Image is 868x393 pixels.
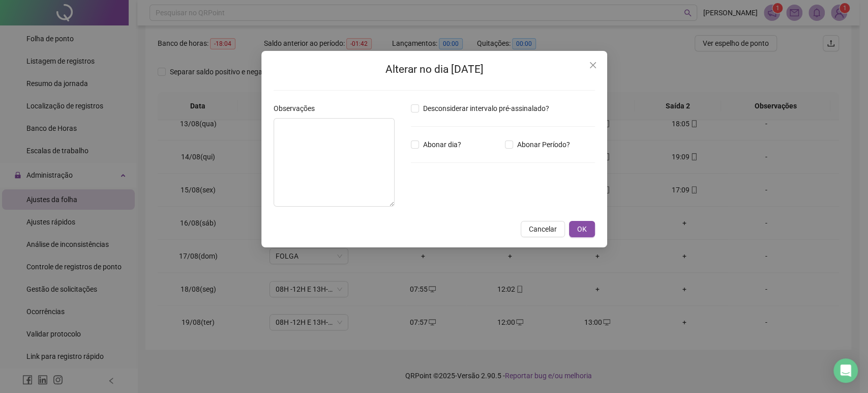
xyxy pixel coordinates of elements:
h2: Alterar no dia [DATE] [274,61,595,78]
button: OK [569,221,595,237]
span: Abonar dia? [419,139,465,150]
span: Cancelar [529,223,557,235]
label: Observações [274,103,321,114]
span: OK [577,223,587,235]
span: Desconsiderar intervalo pré-assinalado? [419,103,553,114]
div: Open Intercom Messenger [833,358,858,383]
button: Close [585,57,601,73]
span: close [589,61,597,69]
button: Cancelar [521,221,565,237]
span: Abonar Período? [513,139,574,150]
